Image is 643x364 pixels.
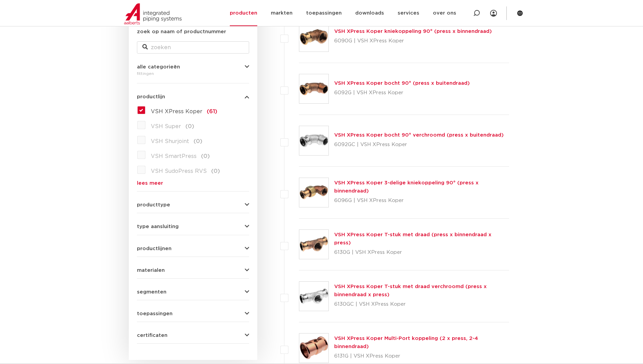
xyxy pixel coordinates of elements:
span: VSH Super [151,124,181,129]
span: (0) [211,168,220,174]
span: VSH SudoPress RVS [151,168,207,174]
span: type aansluiting [137,224,179,229]
span: productlijnen [137,246,172,251]
span: alle categorieën [137,64,180,69]
p: 6092GC | VSH XPress Koper [334,139,504,150]
img: Thumbnail for VSH XPress Koper 3-delige kniekoppeling 90° (press x binnendraad) [299,178,328,207]
button: productlijnen [137,246,249,251]
span: certificaten [137,333,167,338]
a: VSH XPress Koper bocht 90° (press x buitendraad) [334,81,470,86]
a: VSH XPress Koper T-stuk met draad (press x binnendraad x press) [334,232,491,245]
a: VSH XPress Koper bocht 90° verchroomd (press x buitendraad) [334,133,504,138]
span: (0) [201,154,210,159]
a: VSH XPress Koper 3-delige kniekoppeling 90° (press x binnendraad) [334,180,479,194]
span: toepassingen [137,311,173,316]
img: Thumbnail for VSH XPress Koper Multi-Port koppeling (2 x press, 2-4 binnendraad) [299,333,328,363]
button: certificaten [137,333,249,338]
span: productlijn [137,94,165,99]
span: VSH SmartPress [151,154,197,159]
img: Thumbnail for VSH XPress Koper bocht 90° (press x buitendraad) [299,74,328,103]
span: (0) [194,139,202,144]
button: producttype [137,202,249,207]
img: Thumbnail for VSH XPress Koper T-stuk met draad verchroomd (press x binnendraad x press) [299,282,328,311]
p: 6131G | VSH XPress Koper [334,351,509,362]
button: type aansluiting [137,224,249,229]
img: Thumbnail for VSH XPress Koper kniekoppeling 90° (press x binnendraad) [299,22,328,52]
button: toepassingen [137,311,249,316]
a: VSH XPress Koper Multi-Port koppeling (2 x press, 2-4 binnendraad) [334,336,478,349]
a: VSH XPress Koper kniekoppeling 90° (press x binnendraad) [334,29,492,34]
button: materialen [137,268,249,273]
span: VSH XPress Koper [151,109,202,114]
p: 6092G | VSH XPress Koper [334,87,470,98]
div: fittingen [137,69,249,78]
p: 6130G | VSH XPress Koper [334,247,509,258]
p: 6096G | VSH XPress Koper [334,195,509,206]
img: Thumbnail for VSH XPress Koper bocht 90° verchroomd (press x buitendraad) [299,126,328,155]
span: materialen [137,268,165,273]
a: VSH XPress Koper T-stuk met draad verchroomd (press x binnendraad x press) [334,284,487,297]
span: producttype [137,202,170,207]
img: Thumbnail for VSH XPress Koper T-stuk met draad (press x binnendraad x press) [299,230,328,259]
button: segmenten [137,289,249,295]
span: VSH Shurjoint [151,139,189,144]
span: (61) [207,109,217,114]
button: productlijn [137,94,249,99]
p: 6090G | VSH XPress Koper [334,36,492,46]
input: zoeken [137,41,249,54]
button: alle categorieën [137,64,249,69]
p: 6130GC | VSH XPress Koper [334,299,509,310]
a: lees meer [137,181,249,186]
span: (0) [185,124,194,129]
span: segmenten [137,289,166,295]
label: zoek op naam of productnummer [137,28,226,36]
